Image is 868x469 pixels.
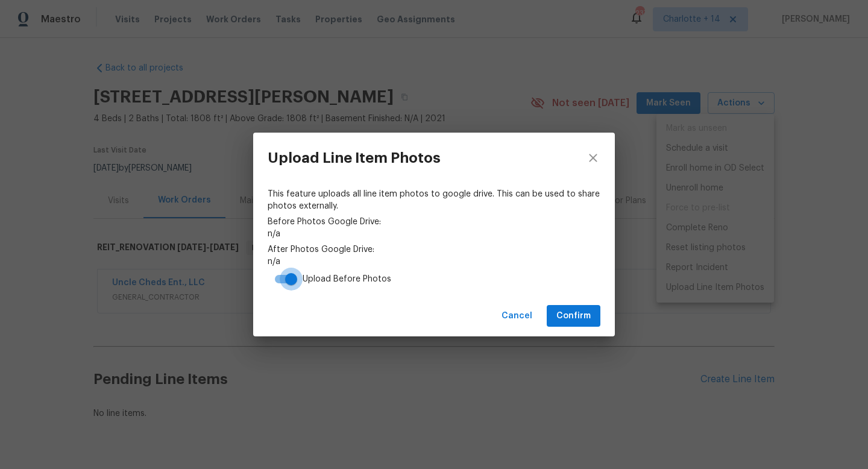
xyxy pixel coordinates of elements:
span: Confirm [556,309,591,324]
span: Before Photos Google Drive: [268,216,600,228]
span: This feature uploads all line item photos to google drive. This can be used to share photos exter... [268,188,600,212]
button: close [571,133,615,183]
span: Cancel [502,309,532,324]
div: Upload Before Photos [303,273,391,285]
button: Confirm [547,305,600,327]
div: n/a n/a [268,188,600,291]
button: Cancel [497,305,537,327]
span: After Photos Google Drive: [268,244,600,256]
h3: Upload Line Item Photos [268,150,441,166]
